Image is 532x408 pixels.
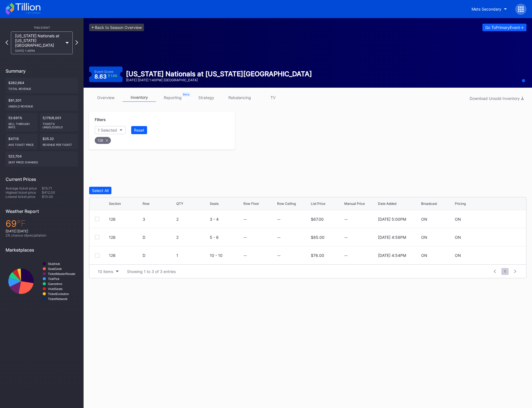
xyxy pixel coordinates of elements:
[6,186,42,190] div: Average ticket price
[6,247,78,253] div: Marketplaces
[256,93,290,102] a: TV
[143,217,175,222] div: 3
[126,78,312,82] div: [DATE] [DATE] 1:40PM | [GEOGRAPHIC_DATA]
[156,93,189,102] a: reporting
[421,235,427,240] div: ON
[15,33,63,52] div: [US_STATE] Nationals at [US_STATE][GEOGRAPHIC_DATA]
[176,201,183,206] div: QTY
[89,93,123,102] a: overview
[485,25,524,30] div: Go To Primary Event ->
[126,70,312,78] div: [US_STATE] Nationals at [US_STATE][GEOGRAPHIC_DATA]
[378,253,406,258] div: [DATE] 4:54PM
[48,262,60,266] text: StubHub
[311,253,324,258] div: $76.00
[109,235,141,240] div: 126
[109,201,121,206] div: Section
[6,68,78,74] div: Summary
[48,267,62,271] text: SeatGeek
[6,78,78,93] div: $282,964
[277,253,280,258] div: --
[48,277,60,281] text: TickPick
[42,195,78,199] div: $10.00
[277,217,280,222] div: --
[472,7,501,11] div: Mets Secondary
[95,137,111,144] div: 126
[42,190,78,195] div: $412.00
[243,235,247,240] div: --
[6,195,42,199] div: Lowest ticket price
[176,253,209,258] div: 1
[6,190,42,195] div: Highest ticket price
[6,134,38,149] div: $47.15
[210,201,219,206] div: Seats
[89,187,111,194] button: Select All
[109,217,141,222] div: 126
[311,201,325,206] div: List Price
[277,235,280,240] div: --
[15,49,63,52] div: [DATE] 1:40PM
[210,235,242,240] div: 5 - 6
[43,141,75,146] div: Revenue per ticket
[48,292,69,296] text: TicketEvolution
[210,253,242,258] div: 10 - 10
[6,26,78,29] div: This Event
[378,201,396,206] div: Date Added
[455,201,466,206] div: Pricing
[277,201,296,206] div: Row Ceiling
[6,257,78,306] svg: Chart title
[8,85,75,90] div: Total Revenue
[48,297,68,301] text: TicketNetwork
[48,282,62,286] text: Gametime
[378,235,406,240] div: [DATE] 4:58PM
[176,235,209,240] div: 2
[501,268,509,275] span: 1
[127,269,176,274] div: Showing 1 to 3 of 3 entries
[421,201,437,206] div: Broadcast
[109,253,141,258] div: 126
[6,233,78,237] div: 2 % chance of precipitation
[98,269,113,274] div: 10 items
[470,96,524,101] div: Download Unsold Inventory
[94,74,117,79] div: 8.63
[344,235,377,240] div: --
[143,235,175,240] div: D
[6,208,78,214] div: Weather Report
[6,95,78,111] div: $81,301
[6,229,78,233] div: [DATE] [DATE]
[467,4,511,14] button: Mets Secondary
[6,113,38,132] div: 53.691%
[455,253,461,258] div: ON
[8,102,75,108] div: Unsold Revenue
[43,120,75,129] div: Tickets Unsold/Sold
[89,24,144,31] a: <-Back to Season Overview
[311,217,324,222] div: $67.00
[344,217,377,222] div: --
[92,188,109,193] div: Select All
[95,117,229,122] div: Filters
[40,134,78,149] div: $25.32
[6,176,78,182] div: Current Prices
[344,253,377,258] div: --
[8,158,75,164] div: seat price changes
[143,201,150,206] div: Row
[95,268,121,275] button: 10 items
[210,217,242,222] div: 3 - 4
[123,93,156,102] a: inventory
[95,126,126,134] button: 1 Selected
[482,24,526,31] button: Go ToPrimaryEvent->
[176,217,209,222] div: 2
[40,113,78,132] div: 5,176/6,001
[98,128,117,132] div: 1 Selected
[42,186,78,190] div: $15.71
[455,235,461,240] div: ON
[111,74,117,77] div: 1.8 %
[243,217,247,222] div: --
[134,128,144,132] div: Reset
[344,201,365,206] div: Manual Price
[421,253,427,258] div: ON
[243,201,259,206] div: Row Floor
[143,253,175,258] div: D
[6,151,78,167] div: 523,704
[455,217,461,222] div: ON
[421,217,427,222] div: ON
